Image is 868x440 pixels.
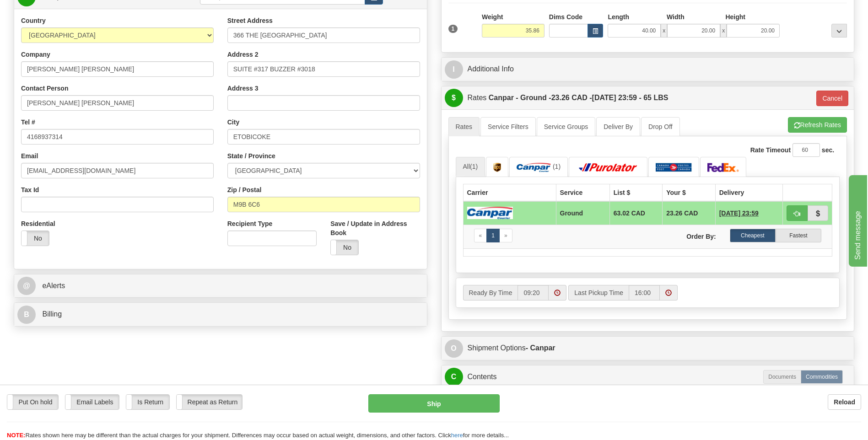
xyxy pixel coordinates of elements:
[486,229,500,242] a: 1
[725,12,745,21] label: Height
[831,24,847,38] div: ...
[656,163,692,172] img: Canada Post
[788,117,847,133] button: Refresh Rates
[227,151,275,161] label: State / Province
[42,282,65,290] span: eAlerts
[596,117,640,136] a: Deliver By
[7,432,25,439] span: NOTE:
[556,201,609,225] td: Ground
[17,306,36,324] span: B
[17,305,424,324] a: B Billing
[822,145,834,155] label: sec.
[720,24,727,38] span: x
[21,118,35,127] label: Tel #
[445,60,463,79] span: I
[479,232,482,239] span: «
[480,117,536,136] a: Service Filters
[647,229,722,241] label: Order By:
[227,118,239,127] label: City
[445,368,463,386] span: C
[482,12,503,21] label: Weight
[463,184,556,201] th: Carrier
[21,219,55,228] label: Residential
[493,163,501,172] img: UPS
[763,370,801,384] label: Documents
[719,209,759,218] span: 1 Day
[834,398,855,406] b: Reload
[227,219,273,228] label: Recipient Type
[21,16,46,25] label: Country
[576,163,640,172] img: Purolator
[568,285,629,300] label: Last Pickup Time
[126,395,169,409] label: Is Return
[21,151,38,161] label: Email
[553,163,561,170] span: (1)
[661,24,667,38] span: x
[445,89,463,107] span: $
[776,229,821,242] label: Fastest
[21,84,68,93] label: Contact Person
[65,395,119,409] label: Email Labels
[551,94,592,102] span: 23.26 CAD -
[42,310,62,318] span: Billing
[609,184,662,201] th: List $
[227,50,259,59] label: Address 2
[707,163,739,172] img: FedEx Express®
[177,395,242,409] label: Repeat as Return
[609,201,662,225] td: 63.02 CAD
[549,12,582,21] label: Dims Code
[474,229,487,242] a: Previous
[227,27,420,43] input: Enter a location
[445,339,463,358] span: O
[467,207,513,219] img: Canpar
[17,277,36,295] span: @
[330,219,420,237] label: Save / Update in Address Book
[7,5,85,16] div: Send message
[445,339,851,358] a: OShipment Options- Canpar
[526,344,555,352] strong: - Canpar
[537,117,595,136] a: Service Groups
[663,184,715,201] th: Your $
[608,12,629,21] label: Length
[847,173,867,267] iframe: chat widget
[445,60,851,79] a: IAdditional Info
[21,185,39,194] label: Tax Id
[517,163,551,172] img: Canpar
[331,240,358,255] label: No
[368,394,499,413] button: Ship
[227,185,262,194] label: Zip / Postal
[17,277,424,295] a: @ eAlerts
[21,50,50,59] label: Company
[448,117,480,136] a: Rates
[801,370,843,384] label: Commodities
[556,184,609,201] th: Service
[451,432,463,439] a: here
[663,201,715,225] td: 23.26 CAD
[445,368,851,386] a: CContents
[730,229,776,242] label: Cheapest
[7,395,58,409] label: Put On hold
[504,232,507,239] span: »
[828,394,861,410] button: Reload
[445,89,810,107] a: $Rates Canpar - Ground -23.26 CAD -[DATE] 23:59 - 65 LBS
[463,285,518,300] label: Ready By Time
[470,163,478,170] span: (1)
[227,16,273,25] label: Street Address
[715,184,782,201] th: Delivery
[750,145,791,155] label: Rate Timeout
[448,25,458,33] span: 1
[667,12,685,21] label: Width
[499,229,512,242] a: Next
[22,231,49,246] label: No
[227,84,259,93] label: Address 3
[456,157,485,176] a: All
[641,117,680,136] a: Drop Off
[816,91,848,106] button: Cancel
[489,89,669,107] label: Canpar - Ground - [DATE] 23:59 - 65 LBS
